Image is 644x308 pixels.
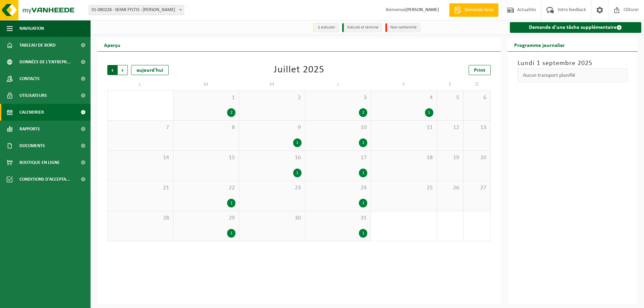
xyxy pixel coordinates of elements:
[309,124,368,131] span: 10
[309,184,368,192] span: 24
[425,108,433,117] div: 1
[19,87,47,104] span: Utilisateurs
[510,22,642,33] a: Demande d'une tâche supplémentaire
[440,184,460,192] span: 26
[243,154,302,162] span: 16
[309,214,368,222] span: 31
[89,5,184,15] span: 01-080228 - SEFAR FYLTIS - BILLY BERCLAU
[293,138,302,147] div: 1
[243,94,302,102] span: 2
[227,108,235,117] div: 2
[19,54,71,70] span: Données de l'entrepr...
[464,78,490,90] td: D
[467,154,487,162] span: 20
[118,65,128,75] span: Suivant
[177,184,236,192] span: 22
[385,23,420,32] li: Non-conformité
[111,154,170,162] span: 14
[89,5,184,15] span: 01-080228 - SEFAR FYLTIS - BILLY BERCLAU
[227,199,235,207] div: 1
[374,94,433,102] span: 4
[437,78,464,90] td: S
[111,124,170,131] span: 7
[359,138,367,147] div: 1
[239,78,305,90] td: M
[309,154,368,162] span: 17
[467,184,487,192] span: 27
[467,124,487,131] span: 13
[19,70,40,87] span: Contacts
[177,124,236,131] span: 8
[177,94,236,102] span: 1
[518,58,628,68] h3: Lundi 1 septembre 2025
[507,38,572,51] h2: Programme journalier
[227,229,235,238] div: 1
[440,94,460,102] span: 5
[305,78,371,90] td: J
[474,68,485,73] span: Print
[463,7,495,13] span: Demande devis
[359,229,367,238] div: 1
[19,154,60,171] span: Boutique en ligne
[374,124,433,131] span: 11
[359,199,367,207] div: 1
[374,184,433,192] span: 25
[131,65,169,75] div: aujourd'hui
[440,154,460,162] span: 19
[359,169,367,177] div: 1
[467,94,487,102] span: 6
[243,214,302,222] span: 30
[177,214,236,222] span: 29
[97,38,127,51] h2: Aperçu
[440,124,460,131] span: 12
[469,65,491,75] a: Print
[19,37,56,54] span: Tableau de bord
[274,65,324,75] div: Juillet 2025
[518,68,628,82] div: Aucun transport planifié
[449,3,498,17] a: Demande devis
[19,137,45,154] span: Documents
[243,184,302,192] span: 23
[177,154,236,162] span: 15
[342,23,382,32] li: Exécuté et terminé
[243,124,302,131] span: 9
[173,78,239,90] td: M
[371,78,437,90] td: V
[107,65,117,75] span: Précédent
[111,214,170,222] span: 28
[359,108,367,117] div: 2
[293,169,302,177] div: 1
[309,94,368,102] span: 3
[19,121,40,137] span: Rapports
[313,23,339,32] li: à exécuter
[19,20,44,37] span: Navigation
[107,78,173,90] td: L
[111,184,170,192] span: 21
[374,154,433,162] span: 18
[406,7,439,12] strong: [PERSON_NAME]
[19,171,70,188] span: Conditions d'accepta...
[19,104,44,121] span: Calendrier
